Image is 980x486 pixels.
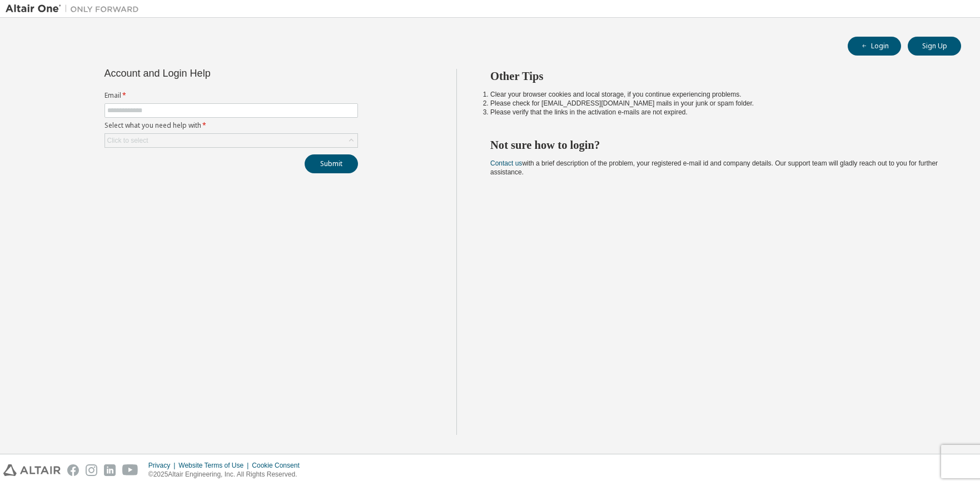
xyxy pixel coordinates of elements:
li: Clear your browser cookies and local storage, if you continue experiencing problems. [490,90,941,99]
div: Click to select [107,136,148,145]
button: Submit [305,154,358,173]
label: Email [105,91,358,100]
img: facebook.svg [67,464,79,476]
p: © 2025 Altair Engineering, Inc. All Rights Reserved. [148,470,306,479]
li: Please verify that the links in the activation e-mails are not expired. [490,108,941,117]
img: altair_logo.svg [3,464,61,476]
h2: Not sure how to login? [490,138,941,152]
h2: Other Tips [490,69,941,83]
li: Please check for [EMAIL_ADDRESS][DOMAIN_NAME] mails in your junk or spam folder. [490,99,941,108]
button: Sign Up [908,37,961,56]
img: youtube.svg [122,464,138,476]
img: Altair One [6,3,145,14]
a: Contact us [490,159,522,167]
img: linkedin.svg [104,464,116,476]
div: Account and Login Help [105,69,307,78]
div: Privacy [148,461,178,470]
span: with a brief description of the problem, your registered e-mail id and company details. Our suppo... [490,159,938,176]
div: Click to select [105,134,357,147]
button: Login [848,37,901,56]
div: Website Terms of Use [178,461,252,470]
img: instagram.svg [86,464,97,476]
div: Cookie Consent [252,461,306,470]
label: Select what you need help with [105,121,358,130]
